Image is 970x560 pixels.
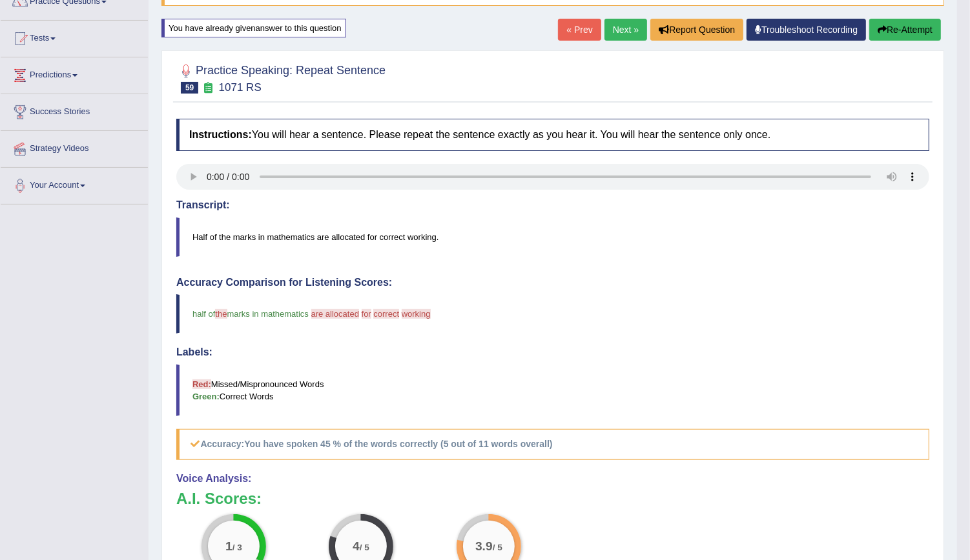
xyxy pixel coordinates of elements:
[362,309,371,319] span: for
[176,277,929,288] h4: Accuracy Comparison for Listening Scores:
[176,473,929,485] h4: Voice Analysis:
[181,82,198,94] span: 59
[176,61,386,94] h2: Practice Speaking: Repeat Sentence
[176,346,929,358] h4: Labels:
[176,217,929,257] blockquote: Half of the marks in mathematics are allocated for correct working.
[373,309,399,319] span: correct
[747,19,866,41] a: Troubleshoot Recording
[176,490,262,507] b: A.I. Scores:
[493,543,502,552] small: / 5
[1,168,148,200] a: Your Account
[227,309,309,319] span: marks in mathematics
[1,94,148,126] a: Success Stories
[869,19,941,41] button: Re-Attempt
[1,57,148,90] a: Predictions
[311,309,359,319] span: are allocated
[1,21,148,53] a: Tests
[176,199,929,211] h4: Transcript:
[353,539,360,553] big: 4
[232,543,242,552] small: / 3
[192,392,220,401] b: Green:
[244,439,552,449] b: You have spoken 45 % of the words correctly (5 out of 11 words overall)
[176,119,929,151] h4: You will hear a sentence. Please repeat the sentence exactly as you hear it. You will hear the se...
[225,539,232,553] big: 1
[215,309,227,319] span: the
[192,379,211,389] b: Red:
[558,19,601,41] a: « Prev
[360,543,369,552] small: / 5
[650,19,743,41] button: Report Question
[192,309,215,319] span: half of
[475,539,493,553] big: 3.9
[189,129,252,140] b: Instructions:
[402,309,431,319] span: working
[201,82,215,94] small: Exam occurring question
[219,81,262,94] small: 1071 RS
[176,365,929,416] blockquote: Missed/Mispronounced Words Correct Words
[161,19,346,37] div: You have already given answer to this question
[1,131,148,163] a: Strategy Videos
[176,429,929,459] h5: Accuracy:
[604,19,647,41] a: Next »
